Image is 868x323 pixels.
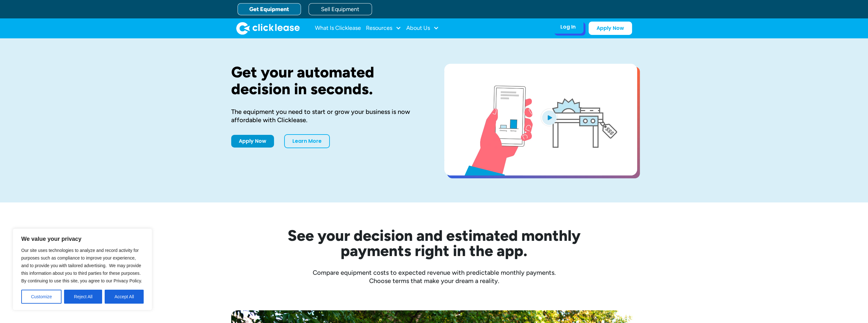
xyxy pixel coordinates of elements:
a: Get Equipment [238,3,301,15]
span: Our site uses technologies to analyze and record activity for purposes such as compliance to impr... [21,248,142,283]
div: Log In [560,24,576,30]
div: Compare equipment costs to expected revenue with predictable monthly payments. Choose terms that ... [231,268,637,285]
a: Sell Equipment [309,3,372,15]
button: Reject All [64,290,102,304]
button: Customize [21,290,62,304]
img: Clicklease logo [236,22,300,35]
div: We value your privacy [13,228,152,310]
h1: Get your automated decision in seconds. [231,64,424,97]
a: Apply Now [589,22,632,35]
div: The equipment you need to start or grow your business is now affordable with Clicklease. [231,108,424,124]
div: Resources [366,22,401,35]
a: Apply Now [231,135,274,148]
a: Learn More [284,134,330,148]
a: What Is Clicklease [315,22,361,35]
button: Accept All [105,290,144,304]
div: About Us [406,22,439,35]
img: Blue play button logo on a light blue circular background [541,109,558,126]
p: We value your privacy [21,235,144,243]
a: home [236,22,300,35]
h2: See your decision and estimated monthly payments right in the app. [257,228,612,258]
a: open lightbox [444,64,637,175]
